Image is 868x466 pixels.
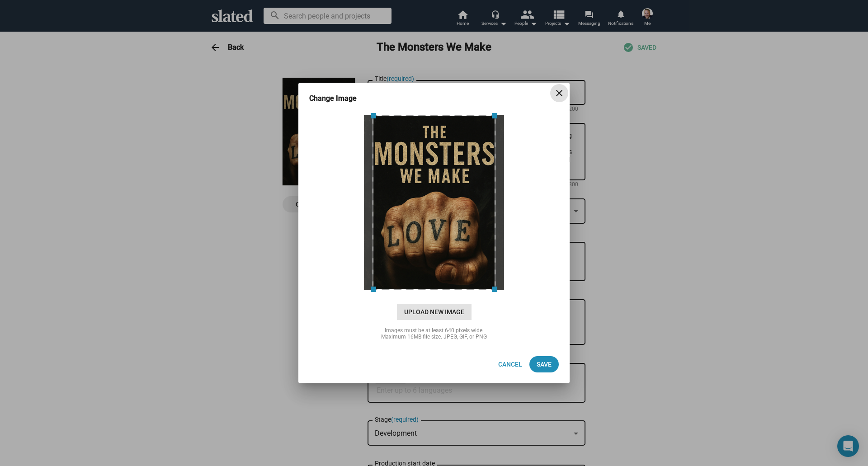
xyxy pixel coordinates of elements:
[344,327,524,340] div: Images must be at least 640 pixels wide. Maximum 16MB file size. JPEG, GIF, or PNG
[397,304,472,320] span: Upload New Image
[554,88,565,99] mat-icon: close
[491,356,529,372] button: Cancel
[363,115,504,290] img: +gAAAABJRU5ErkJggg==
[537,356,552,372] span: Save
[529,356,559,372] button: Save
[309,94,369,103] h3: Change Image
[498,356,522,372] span: Cancel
